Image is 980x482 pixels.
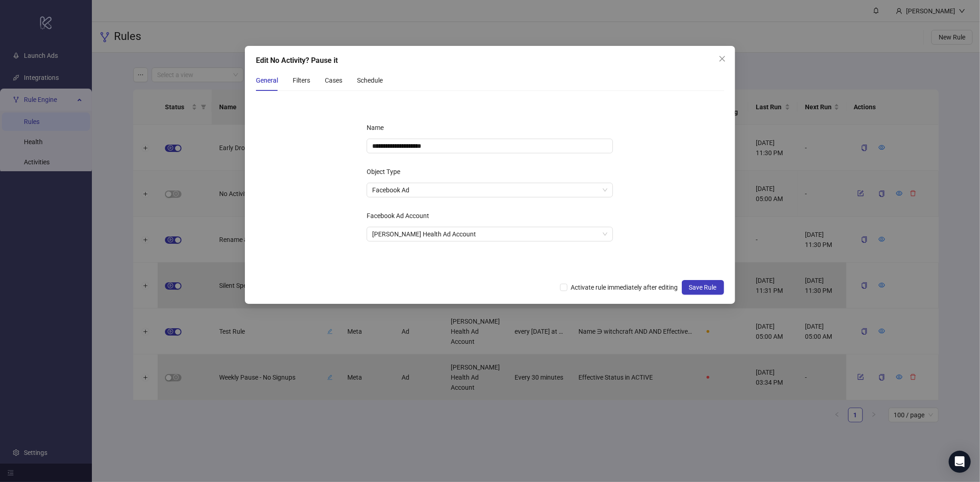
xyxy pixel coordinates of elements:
button: Save Rule [682,280,724,295]
label: Facebook Ad Account [367,208,436,223]
div: Open Intercom Messenger [949,451,971,473]
div: General [256,75,278,85]
label: Object Type [367,164,407,179]
input: Name [367,139,613,153]
button: Close [715,51,730,66]
div: Schedule [357,75,383,85]
div: Filters [293,75,310,85]
span: close [719,55,726,62]
div: Cases [325,75,342,85]
span: Save Rule [689,284,717,291]
span: Activate rule immediately after editing [567,282,682,292]
div: Edit No Activity? Pause it [256,55,724,66]
span: Facebook Ad [373,183,608,197]
label: Name [367,120,390,135]
span: Heidi Health Ad Account [373,227,608,241]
